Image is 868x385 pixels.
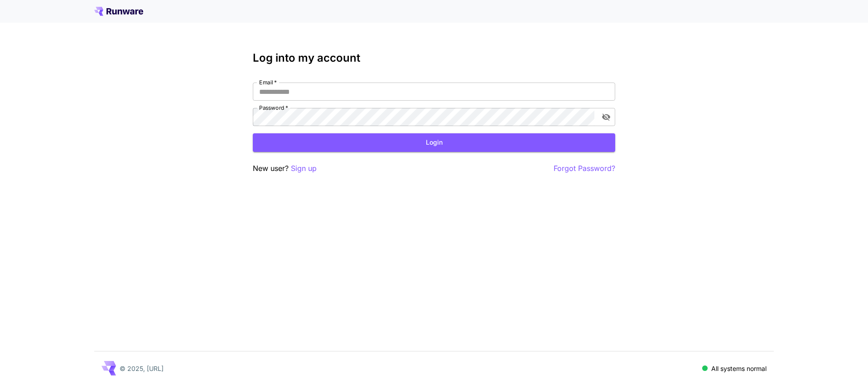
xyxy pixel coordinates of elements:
[253,133,615,152] button: Login
[259,104,288,112] label: Password
[120,364,164,373] p: © 2025, [URL]
[554,163,615,174] button: Forgot Password?
[711,364,767,373] p: All systems normal
[253,52,615,64] h3: Log into my account
[259,78,277,86] label: Email
[291,163,317,174] button: Sign up
[598,109,614,125] button: toggle password visibility
[253,163,317,174] p: New user?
